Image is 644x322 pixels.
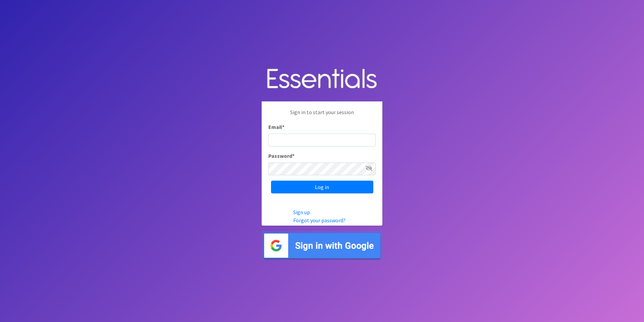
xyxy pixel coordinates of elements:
[293,217,345,224] a: Forgot your password?
[262,231,382,260] img: Sign in with Google
[268,108,376,123] p: Sign in to start your session
[292,152,294,159] abbr: required
[268,152,294,160] label: Password
[268,123,284,131] label: Email
[271,181,373,193] input: Log in
[282,124,284,130] abbr: required
[293,209,310,216] a: Sign up
[262,62,382,96] img: Human Essentials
